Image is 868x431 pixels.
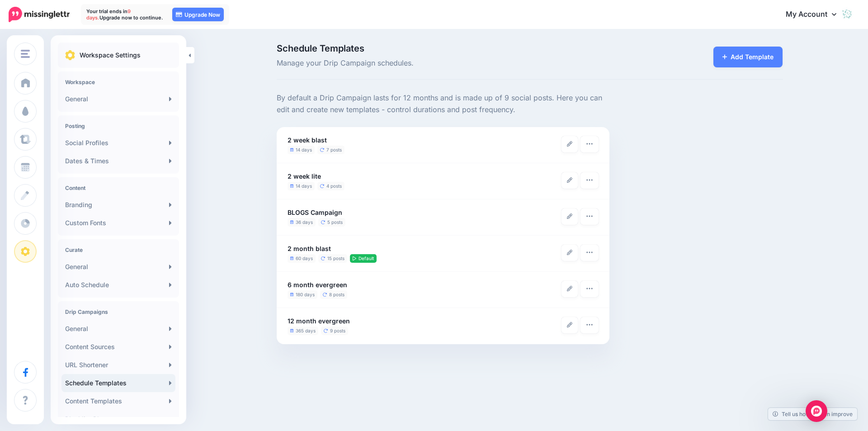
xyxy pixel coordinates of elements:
a: Tell us how we can improve [768,408,857,420]
h4: Workspace [65,79,172,85]
li: 7 posts [317,146,344,154]
li: 36 days [288,218,316,227]
img: Missinglettr [9,7,70,22]
a: General [61,258,175,276]
b: BLOGS Campaign [288,208,342,216]
li: 4 posts [317,182,344,190]
a: General [61,320,175,338]
a: General [61,90,175,108]
li: 8 posts [320,290,347,299]
a: My Account [777,4,854,26]
span: Schedule Templates [277,44,610,53]
li: Default [350,254,377,263]
div: Open Intercom Messenger [806,400,827,422]
a: Blacklist Phrases [61,410,175,428]
li: 180 days [288,290,318,299]
b: 2 week lite [288,172,321,180]
a: URL Shortener [61,356,175,374]
b: 2 week blast [288,136,327,144]
h4: Posting [65,123,172,129]
h4: Drip Campaigns [65,308,172,315]
a: Upgrade Now [172,8,224,21]
h4: Content [65,185,172,191]
a: Dates & Times [61,152,175,170]
h4: Curate [65,246,172,253]
p: Your trial ends in Upgrade now to continue. [86,8,163,21]
p: By default a Drip Campaign lasts for 12 months and is made up of 9 social posts. Here you can edi... [277,92,610,116]
li: 9 posts [321,327,348,335]
a: Auto Schedule [61,276,175,294]
a: Add Template [713,47,783,67]
b: 12 month evergreen [288,317,350,325]
a: Schedule Templates [61,374,175,392]
a: Social Profiles [61,134,175,152]
span: 9 days. [86,8,131,21]
img: menu.png [21,50,30,58]
span: Manage your Drip Campaign schedules. [277,57,610,69]
a: Content Sources [61,338,175,356]
a: Custom Fonts [61,214,175,232]
a: Branding [61,196,175,214]
a: Content Templates [61,392,175,410]
b: 6 month evergreen [288,281,347,289]
b: 2 month blast [288,245,331,252]
li: 14 days [288,182,315,190]
img: settings.png [65,50,75,60]
li: 14 days [288,146,315,154]
li: 5 posts [318,218,345,227]
p: Workspace Settings [80,50,141,61]
li: 365 days [288,327,319,335]
li: 60 days [288,254,316,263]
li: 15 posts [318,254,347,263]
